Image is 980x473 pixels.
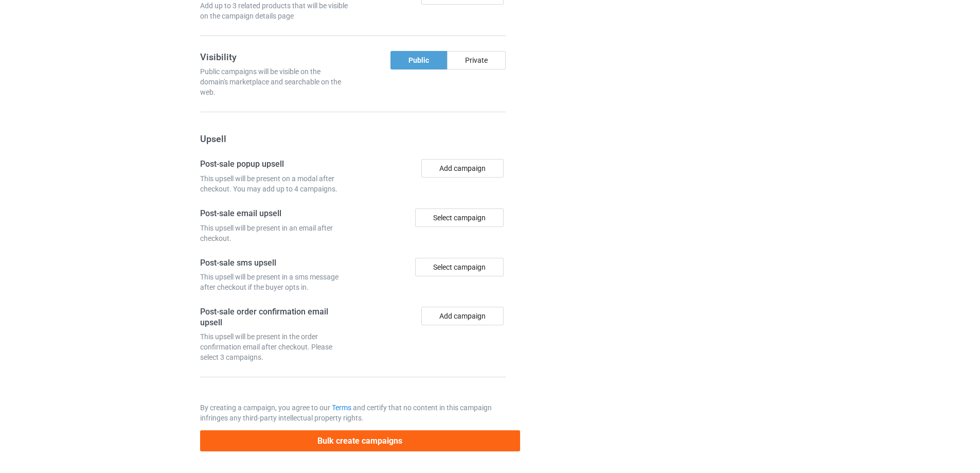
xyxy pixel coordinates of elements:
[200,1,349,21] div: Add up to 3 related products that will be visible on the campaign details page
[200,331,349,362] div: This upsell will be present in the order confirmation email after checkout. Please select 3 campa...
[200,307,349,328] h4: Post-sale order confirmation email upsell
[200,430,520,451] button: Bulk create campaigns
[200,159,349,170] h4: Post-sale popup upsell
[415,208,504,227] div: Select campaign
[415,258,504,276] div: Select campaign
[200,258,349,269] h4: Post-sale sms upsell
[200,272,349,292] div: This upsell will be present in a sms message after checkout if the buyer opts in.
[200,173,349,194] div: This upsell will be present on a modal after checkout. You may add up to 4 campaigns.
[447,51,506,69] div: Private
[421,159,504,178] button: Add campaign
[200,66,349,97] div: Public campaigns will be visible on the domain's marketplace and searchable on the web.
[200,51,349,63] h3: Visibility
[200,133,506,145] h3: Upsell
[200,402,506,423] p: By creating a campaign, you agree to our and certify that no content in this campaign infringes a...
[390,51,447,69] div: Public
[421,307,504,325] button: Add campaign
[200,208,349,219] h4: Post-sale email upsell
[200,223,349,243] div: This upsell will be present in an email after checkout.
[332,404,351,412] a: Terms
